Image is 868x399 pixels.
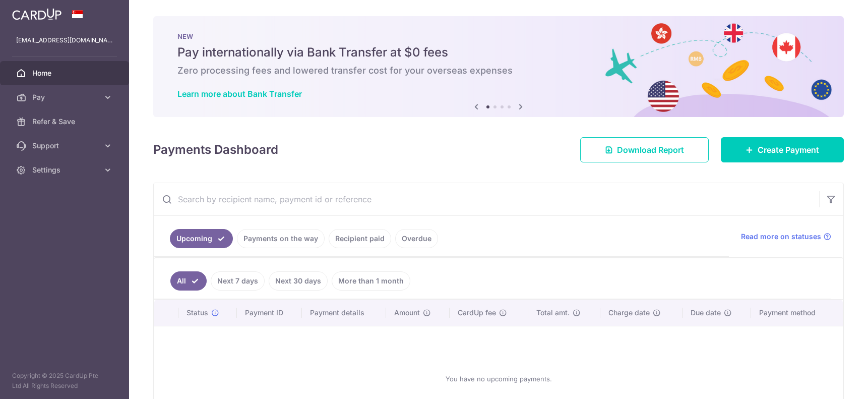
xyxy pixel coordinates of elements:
[177,44,820,61] h5: Pay internationally via Bank Transfer at $0 fees
[153,141,278,159] h4: Payments Dashboard
[332,271,410,291] a: More than 1 month
[237,229,325,248] a: Payments on the way
[154,183,819,215] input: Search by recipient name, payment id or reference
[608,308,650,318] span: Charge date
[580,137,709,162] a: Download Report
[617,144,684,156] span: Download Report
[170,271,207,291] a: All
[721,137,844,162] a: Create Payment
[32,141,99,151] span: Support
[170,229,233,248] a: Upcoming
[187,308,208,318] span: Status
[536,308,570,318] span: Total amt.
[269,271,328,291] a: Next 30 days
[32,117,99,127] span: Refer & Save
[32,68,99,78] span: Home
[741,232,831,242] a: Read more on statuses
[741,232,821,242] span: Read more on statuses
[394,308,420,318] span: Amount
[237,300,302,326] th: Payment ID
[211,271,265,291] a: Next 7 days
[153,16,844,117] img: Bank transfer banner
[16,35,113,45] p: [EMAIL_ADDRESS][DOMAIN_NAME]
[758,144,819,156] span: Create Payment
[12,8,61,20] img: CardUp
[32,165,99,175] span: Settings
[691,308,721,318] span: Due date
[329,229,391,248] a: Recipient paid
[751,300,843,326] th: Payment method
[32,92,99,102] span: Pay
[177,89,302,99] a: Learn more about Bank Transfer
[395,229,438,248] a: Overdue
[177,32,820,40] p: NEW
[302,300,386,326] th: Payment details
[458,308,496,318] span: CardUp fee
[177,65,820,77] h6: Zero processing fees and lowered transfer cost for your overseas expenses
